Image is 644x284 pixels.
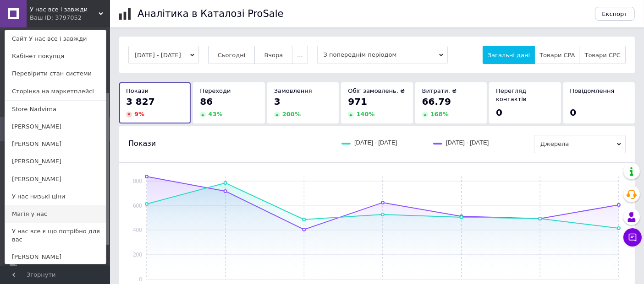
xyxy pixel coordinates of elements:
[430,111,449,118] span: 168 %
[570,107,577,118] span: 0
[5,205,106,223] a: Магія у нас
[5,223,106,248] a: У нас все є що потрібно для вас
[5,65,106,82] a: Перевірити стан системи
[133,252,142,258] text: 200
[208,111,222,118] span: 43 %
[623,228,642,246] button: Чат з покупцем
[488,52,530,59] span: Загальні дані
[595,7,635,21] button: Експорт
[534,46,580,64] button: Товари CPA
[200,87,231,94] span: Переходи
[5,188,106,205] a: У нас низькі ціни
[356,111,374,118] span: 140 %
[133,178,142,184] text: 800
[134,111,144,118] span: 9 %
[496,87,527,102] span: Перегляд контактів
[218,52,246,59] span: Сьогодні
[5,171,106,188] a: [PERSON_NAME]
[126,87,149,94] span: Покази
[422,96,451,107] span: 66.79
[585,52,621,59] span: Товари CPC
[208,46,255,64] button: Сьогодні
[5,135,106,153] a: [PERSON_NAME]
[133,203,142,209] text: 600
[264,52,283,59] span: Вчора
[5,101,106,118] a: Store Nadvirna
[282,111,301,118] span: 200 %
[133,227,142,233] text: 400
[292,46,308,64] button: ...
[534,135,626,153] span: Джерела
[348,96,367,107] span: 971
[274,96,281,107] span: 3
[200,96,213,107] span: 86
[5,48,106,65] a: Кабінет покупця
[539,52,575,59] span: Товари CPA
[27,256,85,273] span: Гаманець компанії
[496,107,502,118] span: 0
[348,87,405,94] span: Обіг замовлень, ₴
[5,30,106,48] a: Сайт У нас все і завжди
[128,46,199,64] button: [DATE] - [DATE]
[274,87,312,94] span: Замовлення
[254,46,292,64] button: Вчора
[30,5,99,14] span: У нас все і завжди
[5,83,106,100] a: Сторінка на маркетплейсі
[5,118,106,135] a: [PERSON_NAME]
[138,8,283,19] h1: Аналітика в Каталозі ProSale
[570,87,615,94] span: Повідомлення
[5,153,106,170] a: [PERSON_NAME]
[580,46,626,64] button: Товари CPC
[30,14,68,22] div: Ваш ID: 3797052
[126,96,155,107] span: 3 827
[139,276,142,283] text: 0
[128,139,156,149] span: Покази
[317,46,448,64] span: З попереднім періодом
[297,52,303,59] span: ...
[602,11,628,17] span: Експорт
[5,248,106,266] a: [PERSON_NAME]
[483,46,535,64] button: Загальні дані
[422,87,457,94] span: Витрати, ₴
